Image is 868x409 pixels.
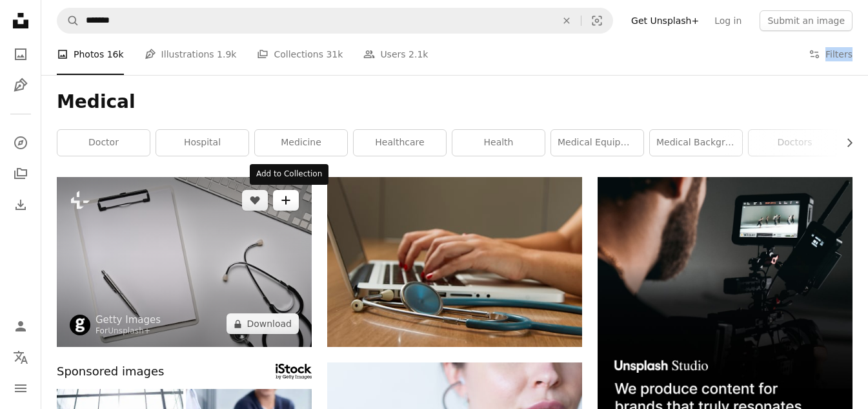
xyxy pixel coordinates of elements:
[273,190,299,211] button: Add to Collection
[8,72,34,98] a: Illustrations
[363,34,428,75] a: Users 2.1k
[409,47,428,61] span: 2.1k
[156,130,248,156] a: hospital
[57,8,79,33] button: Search Unsplash
[8,161,34,187] a: Collections
[8,313,34,339] a: Log in / Sign up
[96,313,161,326] a: Getty Images
[242,190,268,211] button: Like
[145,34,237,75] a: Illustrations 1.9k
[227,313,299,334] button: Download
[57,256,312,267] a: Empty clipboard and stethoscope on white table.
[327,177,582,347] img: person sitting while using laptop computer and green stethoscope near
[108,326,150,335] a: Unsplash+
[70,315,90,335] img: Go to Getty Images's profile
[8,130,34,156] a: Explore
[354,130,446,156] a: healthcare
[8,344,34,370] button: Language
[8,375,34,401] button: Menu
[57,130,150,156] a: doctor
[8,41,34,67] a: Photos
[96,326,161,337] div: For
[8,8,34,36] a: Home — Unsplash
[581,8,612,33] button: Visual search
[749,130,841,156] a: doctors
[327,256,582,267] a: person sitting while using laptop computer and green stethoscope near
[57,362,164,381] span: Sponsored images
[452,130,545,156] a: health
[551,130,643,156] a: medical equipment
[8,192,34,218] a: Download History
[57,8,613,34] form: Find visuals sitewide
[552,8,581,33] button: Clear
[57,177,312,347] img: Empty clipboard and stethoscope on white table.
[809,34,853,75] button: Filters
[650,130,742,156] a: medical background
[217,47,236,61] span: 1.9k
[250,164,328,185] div: Add to Collection
[57,90,853,114] h1: Medical
[257,34,343,75] a: Collections 31k
[255,130,347,156] a: medicine
[326,47,343,61] span: 31k
[623,10,707,31] a: Get Unsplash+
[760,10,853,31] button: Submit an image
[707,10,749,31] a: Log in
[838,130,853,156] button: scroll list to the right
